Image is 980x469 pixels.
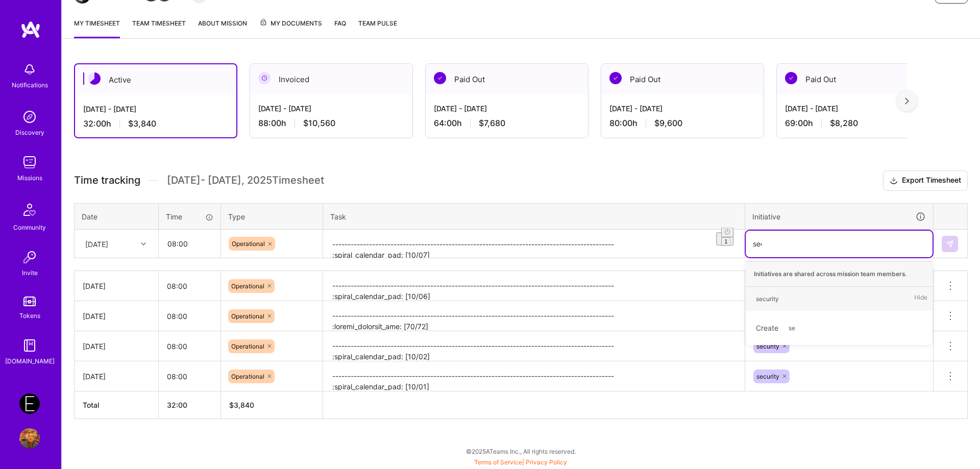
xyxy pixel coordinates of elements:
[609,103,755,114] div: [DATE] - [DATE]
[250,64,412,95] div: Invoiced
[830,118,858,129] span: $8,280
[83,118,228,129] div: 32:00 h
[324,302,744,330] textarea: -------------------------------------------------------------------------------------------- :lor...
[914,292,927,306] span: Hide
[434,118,580,129] div: 64:00 h
[23,297,36,306] img: tokens
[75,203,159,230] th: Date
[19,428,40,449] img: User Avatar
[259,18,322,29] span: My Documents
[946,240,954,248] img: Submit
[426,64,588,95] div: Paid Out
[434,72,446,84] img: Paid Out
[303,118,335,129] span: $10,560
[654,118,682,129] span: $9,600
[22,267,38,278] div: Invite
[159,391,221,419] th: 32:00
[221,203,323,230] th: Type
[17,198,42,222] img: Community
[609,72,622,84] img: Paid Out
[883,170,968,191] button: Export Timesheet
[474,458,522,466] a: Terms of Service
[19,152,40,172] img: teamwork
[198,18,247,38] a: About Mission
[19,59,40,80] img: bell
[159,363,220,390] input: HH:MM
[74,174,140,187] span: Time tracking
[19,107,40,127] img: discovery
[785,72,797,84] img: Paid Out
[358,19,397,27] span: Team Pulse
[783,321,800,335] span: se
[19,335,40,356] img: guide book
[17,428,42,449] a: User Avatar
[166,211,213,222] div: Time
[258,72,271,84] img: Invoiced
[141,241,146,246] i: icon Chevron
[231,373,264,380] span: Operational
[83,281,150,291] div: [DATE]
[231,342,264,350] span: Operational
[231,312,264,320] span: Operational
[15,127,44,138] div: Discovery
[756,373,779,380] span: security
[609,118,755,129] div: 80:00 h
[85,238,108,249] div: [DATE]
[751,316,927,340] div: Create
[323,203,745,230] th: Task
[777,64,939,95] div: Paid Out
[229,401,254,409] span: $ 3,840
[83,371,150,382] div: [DATE]
[526,458,567,466] a: Privacy Policy
[324,362,744,390] textarea: -------------------------------------------------------------------------------------------- :spi...
[13,222,46,233] div: Community
[19,310,40,321] div: Tokens
[83,341,150,352] div: [DATE]
[259,18,322,38] a: My Documents
[74,18,120,38] a: My timesheet
[132,18,186,38] a: Team timesheet
[159,230,220,257] input: HH:MM
[756,342,779,350] span: security
[324,231,744,258] textarea: To enrich screen reader interactions, please activate Accessibility in Grammarly extension settings
[324,272,744,300] textarea: -------------------------------------------------------------------------------------------- :spi...
[159,333,220,360] input: HH:MM
[334,18,346,38] a: FAQ
[324,332,744,360] textarea: -------------------------------------------------------------------------------------------- :spi...
[61,438,980,464] div: © 2025 ATeams Inc., All rights reserved.
[905,97,909,105] img: right
[75,64,236,95] div: Active
[83,311,150,322] div: [DATE]
[474,458,567,466] span: |
[785,118,931,129] div: 69:00 h
[17,393,42,414] a: Endeavor: Onlocation Mobile/Security- 3338TSV275
[746,261,933,287] div: Initiatives are shared across mission team members.
[159,303,220,330] input: HH:MM
[756,293,779,304] div: security
[785,103,931,114] div: [DATE] - [DATE]
[17,172,42,183] div: Missions
[232,240,265,248] span: Operational
[128,118,156,129] span: $3,840
[434,103,580,114] div: [DATE] - [DATE]
[19,247,40,267] img: Invite
[159,273,220,300] input: HH:MM
[83,104,228,114] div: [DATE] - [DATE]
[358,18,397,38] a: Team Pulse
[12,80,48,90] div: Notifications
[752,211,926,223] div: Initiative
[890,176,898,186] i: icon Download
[5,356,55,366] div: [DOMAIN_NAME]
[231,282,264,290] span: Operational
[258,118,404,129] div: 88:00 h
[88,72,101,85] img: Active
[601,64,764,95] div: Paid Out
[258,103,404,114] div: [DATE] - [DATE]
[479,118,505,129] span: $7,680
[75,391,159,419] th: Total
[20,20,41,39] img: logo
[167,174,324,187] span: [DATE] - [DATE] , 2025 Timesheet
[19,393,40,414] img: Endeavor: Onlocation Mobile/Security- 3338TSV275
